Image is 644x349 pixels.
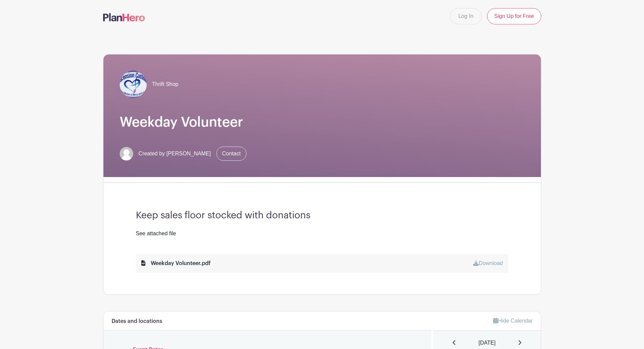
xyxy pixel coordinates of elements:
[120,71,147,98] img: .AscensionLogo002.png
[152,80,178,88] span: Thrift Shop
[139,150,211,158] span: Created by [PERSON_NAME]
[136,210,508,221] h3: Keep sales floor stocked with donations
[141,259,211,267] div: Weekday Volunteer.pdf
[479,339,496,347] span: [DATE]
[493,318,532,324] a: Hide Calendar
[216,147,246,161] a: Contact
[487,8,541,24] a: Sign Up for Free
[450,8,482,24] a: Log In
[136,230,508,238] div: See attached file
[103,13,145,21] img: logo-507f7623f17ff9eddc593b1ce0a138ce2505c220e1c5a4e2b4648c50719b7d32.svg
[120,114,525,130] h1: Weekday Volunteer
[120,147,133,160] img: default-ce2991bfa6775e67f084385cd625a349d9dcbb7a52a09fb2fda1e96e2d18dcdb.png
[112,318,162,325] h6: Dates and locations
[473,260,503,266] a: Download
